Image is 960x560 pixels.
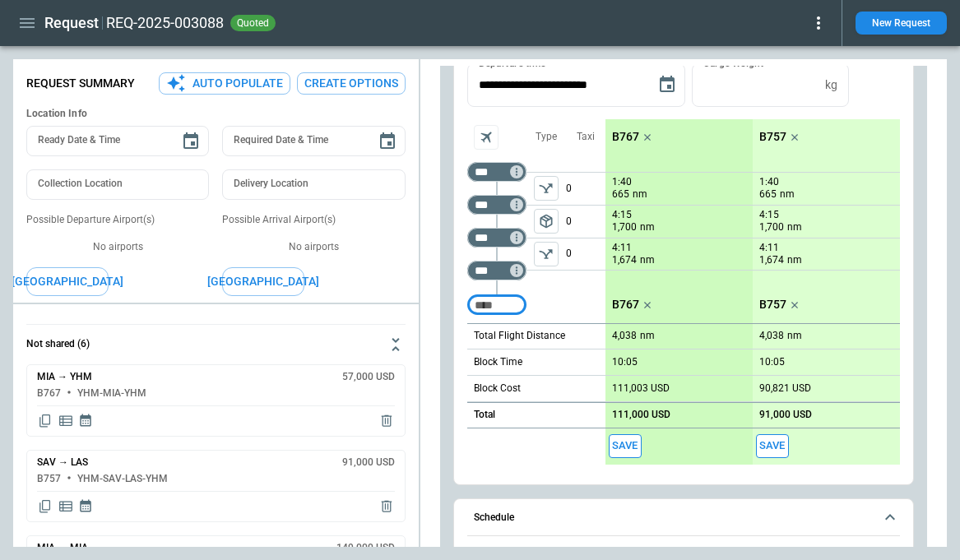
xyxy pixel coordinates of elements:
h6: Total [474,410,495,420]
span: Type of sector [534,176,559,201]
p: B757 [759,298,786,312]
p: 111,003 USD [612,382,670,395]
button: Choose date [174,125,207,158]
div: Too short [467,295,526,315]
button: Auto Populate [159,72,290,95]
p: 665 [759,187,777,201]
p: 665 [612,187,629,201]
p: 0 [566,238,605,270]
button: left aligned [534,242,559,266]
p: B767 [612,298,639,312]
div: Too short [467,195,526,215]
span: Save this aircraft quote and copy details to clipboard [756,434,789,458]
p: Possible Arrival Airport(s) [222,213,405,227]
p: nm [633,187,647,201]
h6: B767 [37,388,61,399]
h6: 91,000 USD [342,457,395,468]
p: nm [787,329,802,343]
h6: MIA → MIA [37,543,88,553]
button: left aligned [534,209,559,234]
p: Block Cost [474,382,521,396]
span: Copy quote content [37,498,53,515]
p: B767 [612,130,639,144]
button: Not shared (6) [26,325,406,364]
p: 0 [566,173,605,205]
button: [GEOGRAPHIC_DATA] [222,267,304,296]
h2: REQ-2025-003088 [106,13,224,33]
p: 1,674 [759,253,784,267]
p: nm [640,220,655,234]
p: 1,700 [612,220,637,234]
button: [GEOGRAPHIC_DATA] [26,267,109,296]
div: Too short [467,228,526,248]
button: Schedule [467,499,900,537]
p: 1:40 [759,176,779,188]
p: 1:40 [612,176,632,188]
p: nm [640,329,655,343]
button: Save [756,434,789,458]
h1: Request [44,13,99,33]
span: Save this aircraft quote and copy details to clipboard [609,434,642,458]
h6: 149,000 USD [336,543,395,553]
span: quoted [234,17,272,29]
h6: B757 [37,474,61,484]
p: 10:05 [612,356,638,368]
p: 1,700 [759,220,784,234]
span: Display quote schedule [78,413,93,429]
p: 4:15 [759,209,779,221]
p: No airports [26,240,209,254]
button: left aligned [534,176,559,201]
p: 91,000 USD [759,409,812,421]
h6: SAV → LAS [37,457,88,468]
span: Type of sector [534,209,559,234]
h6: YHM-SAV-LAS-YHM [77,474,168,484]
div: Too short [467,261,526,280]
span: Delete quote [378,413,395,429]
p: 4,038 [759,330,784,342]
p: Taxi [577,130,595,144]
p: 0 [566,206,605,238]
span: Delete quote [378,498,395,515]
label: Departure time [479,56,546,70]
span: Display detailed quote content [58,413,74,429]
p: 4:15 [612,209,632,221]
p: 10:05 [759,356,785,368]
p: nm [787,253,802,267]
button: Choose date, selected date is Jun 25, 2025 [651,68,684,101]
p: Total Flight Distance [474,329,565,343]
h6: MIA → YHM [37,372,92,382]
button: Choose date [371,125,404,158]
label: Cargo Weight [703,56,763,70]
p: 4:11 [759,242,779,254]
span: package_2 [538,213,554,229]
p: nm [780,187,795,201]
div: scrollable content [605,119,900,465]
h6: YHM-MIA-YHM [77,388,146,399]
p: B757 [759,130,786,144]
p: No airports [222,240,405,254]
span: Copy quote content [37,413,53,429]
div: Too short [467,162,526,182]
h6: Schedule [474,512,514,523]
span: Display quote schedule [78,498,93,515]
span: Type of sector [534,242,559,266]
p: Request Summary [26,76,135,90]
p: Type [536,130,557,144]
p: Block Time [474,355,522,369]
p: 4,038 [612,330,637,342]
p: 111,000 USD [612,409,670,421]
p: kg [825,78,837,92]
p: Possible Departure Airport(s) [26,213,209,227]
button: Save [609,434,642,458]
h6: Location Info [26,108,406,120]
h6: Not shared (6) [26,339,90,349]
h6: 57,000 USD [342,372,395,382]
button: Create Options [297,72,406,95]
p: nm [787,220,802,234]
p: 1,674 [612,253,637,267]
span: Aircraft selection [474,125,499,150]
p: 4:11 [612,242,632,254]
button: New Request [856,12,947,35]
p: 90,821 USD [759,382,811,395]
p: nm [640,253,655,267]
